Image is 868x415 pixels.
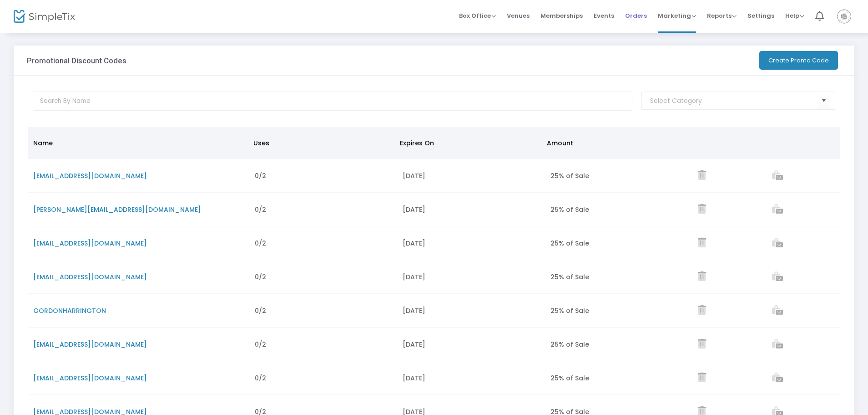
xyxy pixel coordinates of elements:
div: [DATE] [403,374,540,383]
h3: Promotional Discount Codes [27,56,126,65]
span: Venues [507,4,530,27]
span: Help [785,11,804,20]
div: [DATE] [403,171,540,180]
span: 25% of Sale [550,340,589,349]
span: 0/2 [255,171,266,180]
span: Marketing [658,11,696,20]
span: Uses [253,138,269,148]
div: [DATE] [403,272,540,282]
span: 25% of Sale [550,306,589,315]
button: Create Promo Code [759,51,838,70]
span: [EMAIL_ADDRESS][DOMAIN_NAME] [33,374,147,383]
span: 0/2 [255,306,266,315]
a: View list of orders which used this promo code. [772,172,783,181]
span: Amount [547,138,573,148]
div: [DATE] [403,205,540,214]
div: [DATE] [403,239,540,248]
span: 25% of Sale [550,239,589,248]
a: View list of orders which used this promo code. [772,340,783,349]
span: [EMAIL_ADDRESS][DOMAIN_NAME] [33,340,147,349]
span: [PERSON_NAME][EMAIL_ADDRESS][DOMAIN_NAME] [33,205,201,214]
a: View list of orders which used this promo code. [772,273,783,282]
span: 0/2 [255,239,266,248]
span: [EMAIL_ADDRESS][DOMAIN_NAME] [33,239,147,248]
a: View list of orders which used this promo code. [772,374,783,383]
span: Name [33,138,53,148]
span: Expires On [400,138,434,148]
input: Search By Name [33,92,633,111]
button: Select [818,92,830,110]
input: Select Category [650,96,818,106]
span: 0/2 [255,340,266,349]
a: View list of orders which used this promo code. [772,205,783,215]
a: View list of orders which used this promo code. [772,239,783,248]
span: 25% of Sale [550,171,589,180]
span: Memberships [540,4,583,27]
span: Orders [625,4,647,27]
span: GORDONHARRINGTON [33,306,106,315]
span: 0/2 [255,205,266,214]
a: View list of orders which used this promo code. [772,307,783,316]
span: Reports [707,11,737,20]
span: Settings [747,4,774,27]
span: 0/2 [255,272,266,282]
span: Events [594,4,614,27]
span: 25% of Sale [550,205,589,214]
span: 0/2 [255,374,266,383]
span: [EMAIL_ADDRESS][DOMAIN_NAME] [33,171,147,180]
span: Box Office [459,11,496,20]
div: [DATE] [403,340,540,349]
span: 25% of Sale [550,272,589,282]
span: 25% of Sale [550,374,589,383]
span: [EMAIL_ADDRESS][DOMAIN_NAME] [33,272,147,282]
div: [DATE] [403,306,540,315]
